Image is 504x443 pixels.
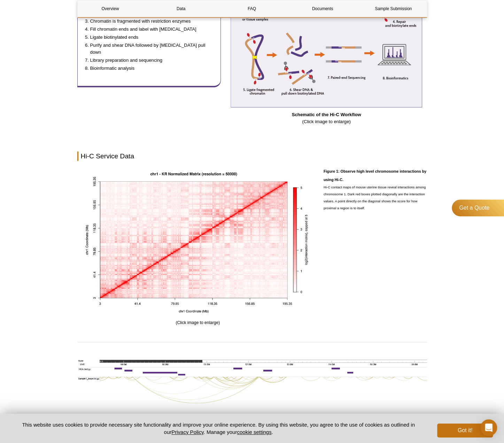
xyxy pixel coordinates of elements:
div: (Click image to enlarge) [77,358,427,420]
p: This website uses cookies to provide necessary site functionality and improve your online experie... [11,421,426,436]
li: Purify and shear DNA followed by [MEDICAL_DATA] pull down​ [90,42,207,56]
a: Privacy Policy [171,429,203,435]
li: Bioinformatic analysis [90,65,207,72]
button: Got it! [437,423,493,437]
p: (Click image to enlarge) [226,111,427,125]
a: FAQ [219,0,285,17]
h3: Figure 1: Observe high level chromosome interactions by using Hi-C. [324,167,427,184]
div: Open Intercom Messenger [480,419,497,436]
img: Observe high level chromosome interactions by using Hi-C. [85,166,311,317]
a: Sample Submission [360,0,426,17]
li: Fill chromatin ends and label with [MEDICAL_DATA] [90,26,207,33]
a: Overview [78,0,143,17]
li: Library preparation and sequencing [90,57,207,64]
button: cookie settings [237,429,271,435]
li: Chromatin is fragmented with restriction enzymes [90,18,207,25]
a: Data [148,0,214,17]
h2: Hi-C Service Data [77,151,427,161]
div: (Click image to enlarge) [77,166,318,326]
li: Ligate biotinylated ends [90,34,207,41]
a: Documents [290,0,355,17]
a: Get a Quote [452,200,504,216]
img: Hi-C enables identification of complex chromatin interactions like chromatin looping and Topologi... [77,358,427,411]
p: Hi-C contact maps of mouse uterine tissue reveal interactions among chromosome 1. Dark red boxes ... [324,184,427,212]
strong: Schematic of the Hi-C Workflow [292,112,361,117]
